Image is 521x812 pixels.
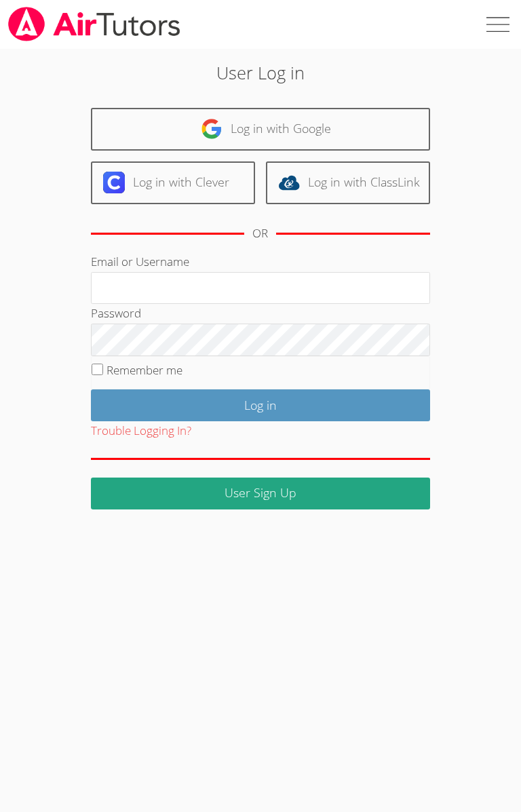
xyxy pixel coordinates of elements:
[91,108,430,151] a: Log in with Google
[107,362,182,378] label: Remember me
[7,7,182,41] img: airtutors_banner-c4298cdbf04f3fff15de1276eac7730deb9818008684d7c2e4769d2f7ddbe033.png
[91,254,189,269] label: Email or Username
[91,161,255,204] a: Log in with Clever
[266,161,430,204] a: Log in with ClassLink
[201,118,223,140] img: google-logo-50288ca7cdecda66e5e0955fdab243c47b7ad437acaf1139b6f446037453330a.svg
[91,421,191,441] button: Trouble Logging In?
[278,172,300,193] img: classlink-logo-d6bb404cc1216ec64c9a2012d9dc4662098be43eaf13dc465df04b49fa7ab582.svg
[103,172,125,193] img: clever-logo-6eab21bc6e7a338710f1a6ff85c0baf02591cd810cc4098c63d3a4b26e2feb20.svg
[252,224,268,244] div: OR
[91,305,141,321] label: Password
[91,389,430,421] input: Log in
[73,60,448,85] h2: User Log in
[91,478,430,509] a: User Sign Up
